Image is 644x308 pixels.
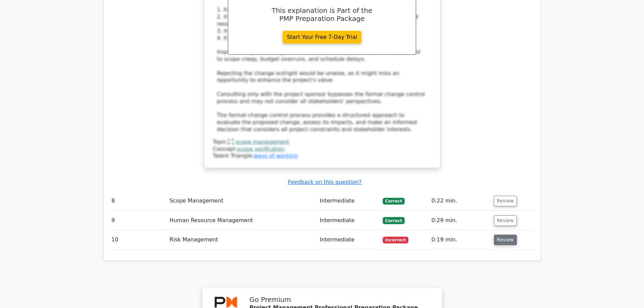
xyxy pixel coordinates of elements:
td: 9 [109,211,167,230]
button: Review [494,235,517,245]
a: scope management [235,139,289,145]
a: Start Your Free 7-Day Trial [283,31,362,44]
td: Human Resource Management [167,211,317,230]
td: 8 [109,191,167,211]
td: Intermediate [317,211,380,230]
td: Intermediate [317,230,380,250]
button: Review [494,196,517,206]
td: 0:19 min. [429,230,491,250]
a: Feedback on this question? [288,179,361,185]
div: Topic: [213,139,431,146]
span: Correct [383,198,405,205]
a: scope verification [237,146,285,152]
td: Risk Management [167,230,317,250]
div: Concept: [213,146,431,153]
a: ways of working [254,152,297,159]
span: Correct [383,217,405,224]
td: Intermediate [317,191,380,211]
div: Talent Triangle: [213,139,431,160]
span: Incorrect [383,237,409,243]
button: Review [494,215,517,226]
td: 10 [109,230,167,250]
td: 0:22 min. [429,191,491,211]
td: Scope Management [167,191,317,211]
td: 0:29 min. [429,211,491,230]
